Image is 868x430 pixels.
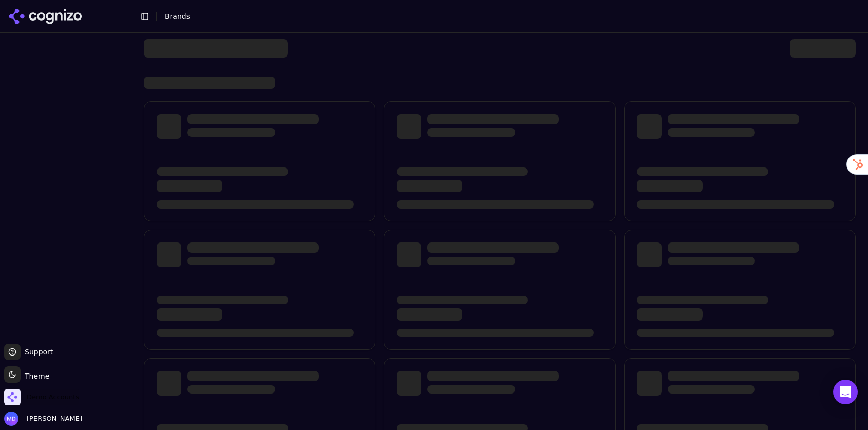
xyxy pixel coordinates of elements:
[165,11,839,22] nav: breadcrumb
[4,389,79,405] button: Open organization switcher
[4,412,82,426] button: Open user button
[4,412,18,426] img: Melissa Dowd
[27,392,79,402] span: Demo Accounts
[23,414,82,423] span: [PERSON_NAME]
[165,12,190,21] span: Brands
[833,380,858,404] div: Open Intercom Messenger
[21,372,49,380] span: Theme
[4,389,21,405] img: Demo Accounts
[21,347,53,357] span: Support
